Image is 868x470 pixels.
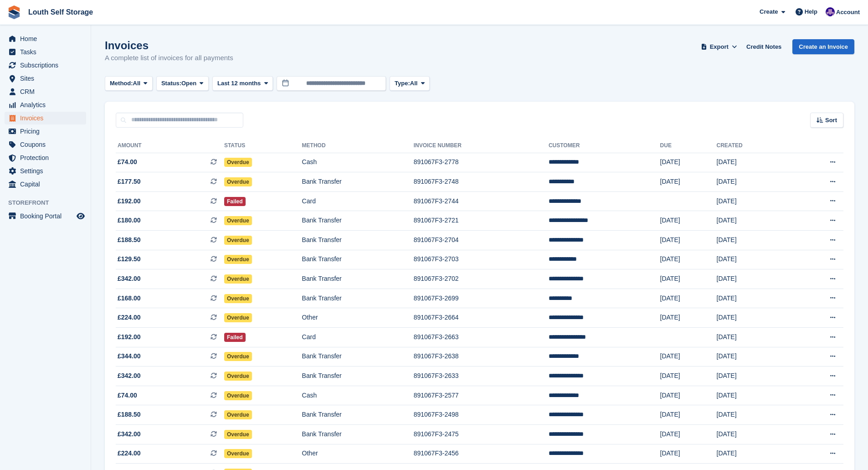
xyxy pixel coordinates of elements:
[302,153,414,172] td: Cash
[224,139,302,153] th: Status
[390,76,430,91] button: Type: All
[717,153,790,172] td: [DATE]
[717,308,790,328] td: [DATE]
[302,425,414,444] td: Bank Transfer
[302,444,414,464] td: Other
[660,153,717,172] td: [DATE]
[20,72,75,85] span: Sites
[414,425,549,444] td: 891067F3-2475
[660,367,717,386] td: [DATE]
[5,98,86,111] a: menu
[660,308,717,328] td: [DATE]
[825,116,837,125] span: Sort
[118,254,141,264] span: £129.50
[20,178,75,191] span: Capital
[414,444,549,464] td: 891067F3-2456
[5,32,86,45] a: menu
[224,294,252,303] span: Overdue
[717,386,790,405] td: [DATE]
[224,197,246,206] span: Failed
[118,157,137,167] span: £74.00
[414,231,549,250] td: 891067F3-2704
[660,211,717,231] td: [DATE]
[302,139,414,153] th: Method
[836,8,860,17] span: Account
[302,328,414,347] td: Card
[224,177,252,186] span: Overdue
[133,79,141,88] span: All
[660,386,717,405] td: [DATE]
[5,46,86,58] a: menu
[224,333,246,342] span: Failed
[25,5,97,20] a: Louth Self Storage
[302,172,414,192] td: Bank Transfer
[110,79,133,88] span: Method:
[118,351,141,361] span: £344.00
[118,371,141,381] span: £342.00
[20,165,75,177] span: Settings
[118,294,141,303] span: £168.00
[660,289,717,308] td: [DATE]
[717,367,790,386] td: [DATE]
[75,211,86,222] a: Preview store
[743,39,785,54] a: Credit Notes
[414,308,549,328] td: 891067F3-2664
[20,138,75,151] span: Coupons
[118,274,141,284] span: £342.00
[717,211,790,231] td: [DATE]
[717,289,790,308] td: [DATE]
[20,59,75,72] span: Subscriptions
[660,425,717,444] td: [DATE]
[224,236,252,245] span: Overdue
[224,158,252,167] span: Overdue
[224,274,252,284] span: Overdue
[118,313,141,322] span: £224.00
[105,53,233,63] p: A complete list of invoices for all payments
[717,444,790,464] td: [DATE]
[118,216,141,225] span: £180.00
[212,76,273,91] button: Last 12 months
[717,250,790,269] td: [DATE]
[710,42,729,52] span: Export
[118,177,141,186] span: £177.50
[5,112,86,124] a: menu
[5,125,86,138] a: menu
[118,196,141,206] span: £192.00
[414,386,549,405] td: 891067F3-2577
[302,386,414,405] td: Cash
[717,328,790,347] td: [DATE]
[5,138,86,151] a: menu
[105,39,233,52] h1: Invoices
[20,151,75,164] span: Protection
[118,332,141,342] span: £192.00
[5,151,86,164] a: menu
[414,405,549,425] td: 891067F3-2498
[5,72,86,85] a: menu
[414,191,549,211] td: 891067F3-2744
[224,430,252,439] span: Overdue
[826,7,835,16] img: Matthew Frith
[660,250,717,269] td: [DATE]
[699,39,739,54] button: Export
[660,405,717,425] td: [DATE]
[224,313,252,322] span: Overdue
[181,79,196,88] span: Open
[717,172,790,192] td: [DATE]
[5,59,86,72] a: menu
[302,308,414,328] td: Other
[8,198,91,207] span: Storefront
[410,79,418,88] span: All
[414,347,549,367] td: 891067F3-2638
[224,449,252,458] span: Overdue
[395,79,410,88] span: Type:
[224,372,252,381] span: Overdue
[660,347,717,367] td: [DATE]
[760,7,778,16] span: Create
[717,139,790,153] th: Created
[805,7,817,16] span: Help
[118,449,141,458] span: £224.00
[20,125,75,138] span: Pricing
[217,79,261,88] span: Last 12 months
[156,76,209,91] button: Status: Open
[224,410,252,419] span: Overdue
